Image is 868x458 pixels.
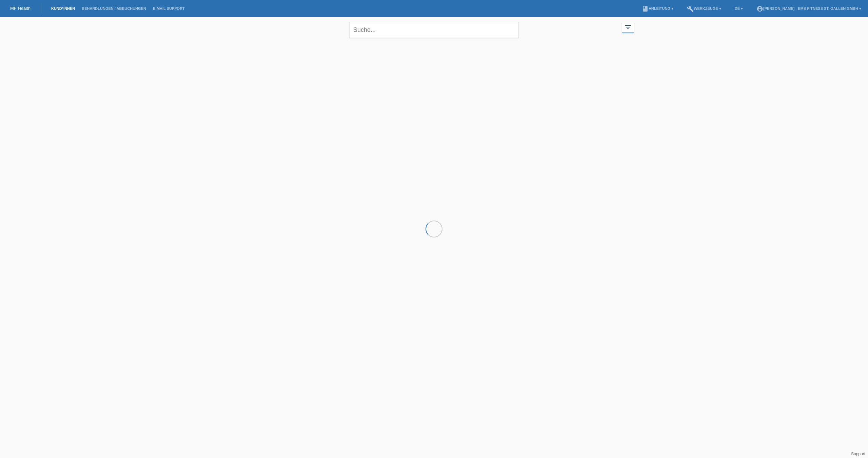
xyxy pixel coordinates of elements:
i: filter_list [624,23,632,31]
a: buildWerkzeuge ▾ [684,6,725,11]
a: E-Mail Support [150,6,188,11]
i: account_circle [756,5,763,12]
a: DE ▾ [731,6,746,11]
a: bookAnleitung ▾ [638,6,677,11]
a: MF Health [10,6,31,11]
i: build [687,5,694,12]
input: Suche... [349,22,519,38]
i: book [642,5,649,12]
a: Behandlungen / Abbuchungen [78,6,150,11]
a: Support [851,452,865,456]
a: Kund*innen [48,6,78,11]
a: account_circle[PERSON_NAME] - EMS-Fitness St. Gallen GmbH ▾ [753,6,865,11]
